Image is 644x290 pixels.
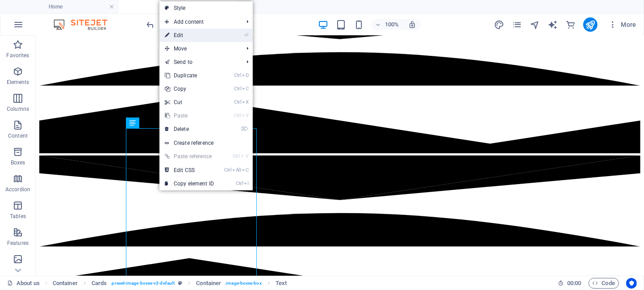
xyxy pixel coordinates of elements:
[10,213,26,220] p: Tables
[605,17,640,32] button: More
[159,55,239,69] a: Send to
[565,20,576,30] i: Commerce
[159,42,239,55] span: Move
[589,278,619,289] button: Code
[159,177,219,190] a: CtrlICopy element ID
[7,105,29,113] p: Columns
[110,278,175,289] span: . preset-image-boxes-v3-default
[6,52,29,59] p: Favorites
[242,72,248,78] i: D
[11,159,25,166] p: Boxes
[573,280,575,286] span: :
[244,181,248,186] i: I
[196,278,221,289] span: Click to select. Double-click to edit
[146,20,156,30] i: Undo: Change text (Ctrl+Z)
[7,240,29,247] p: Features
[242,99,248,105] i: X
[530,20,540,30] i: Navigator
[246,153,248,159] i: V
[159,29,219,42] a: ⏎Edit
[242,113,248,118] i: V
[159,136,253,150] a: Create reference
[608,20,636,29] span: More
[236,181,243,186] i: Ctrl
[583,17,598,32] button: publish
[225,278,262,289] span: . image-boxes-box
[145,19,156,30] button: undo
[234,113,241,118] i: Ctrl
[8,132,28,139] p: Content
[232,167,241,173] i: Alt
[385,19,399,30] h6: 100%
[512,19,523,30] button: pages
[565,19,576,30] button: commerce
[548,19,558,30] button: text_generator
[241,126,248,132] i: ⌦
[408,21,416,29] i: On resize automatically adjust zoom level to fit chosen device.
[567,278,581,289] span: 00 00
[558,278,581,289] h6: Session time
[593,278,615,289] span: Code
[159,150,219,163] a: Ctrl⇧VPaste reference
[276,278,287,289] span: Click to select. Double-click to edit
[159,15,239,29] span: Add content
[585,20,595,30] i: Publish
[159,109,219,122] a: CtrlVPaste
[159,82,219,96] a: CtrlCCopy
[494,20,504,30] i: Design (Ctrl+Alt+Y)
[234,86,241,92] i: Ctrl
[225,167,232,173] i: Ctrl
[241,153,245,159] i: ⇧
[626,278,637,289] button: Usercentrics
[234,99,241,105] i: Ctrl
[159,1,253,15] a: Style
[242,86,248,92] i: C
[244,32,248,38] i: ⏎
[512,20,522,30] i: Pages (Ctrl+Alt+S)
[53,278,78,289] span: Click to select. Double-click to edit
[119,2,238,12] h4: About us
[494,19,505,30] button: design
[159,122,219,136] a: ⌦Delete
[159,164,219,177] a: CtrlAltCEdit CSS
[159,69,219,82] a: CtrlDDuplicate
[242,167,248,173] i: C
[92,278,107,289] span: Click to select. Double-click to edit
[53,278,287,289] nav: breadcrumb
[5,186,30,193] p: Accordion
[178,281,182,286] i: This element is a customizable preset
[233,153,240,159] i: Ctrl
[234,72,241,78] i: Ctrl
[372,19,403,30] button: 100%
[7,278,40,289] a: Click to cancel selection. Double-click to open Pages
[51,19,118,30] img: Editor Logo
[548,20,558,30] i: AI Writer
[530,19,540,30] button: navigator
[159,96,219,109] a: CtrlXCut
[7,79,29,86] p: Elements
